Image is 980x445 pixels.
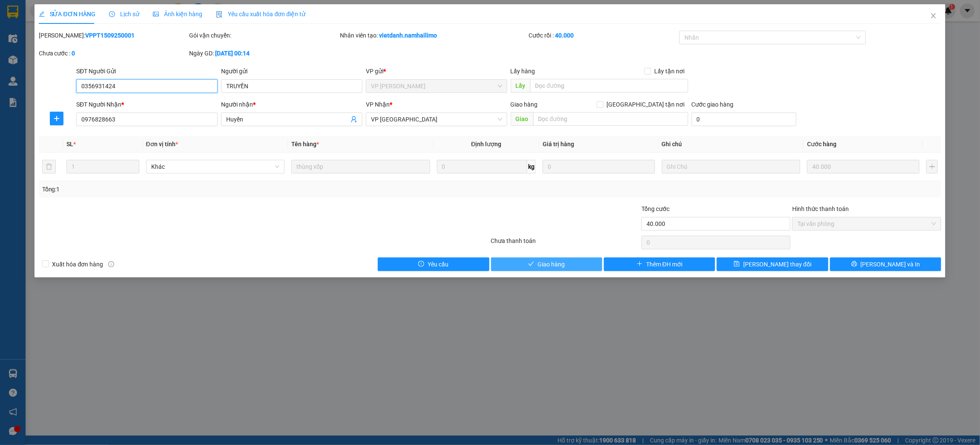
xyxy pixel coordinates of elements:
[146,141,178,147] span: Đơn vị tính
[851,261,857,268] span: printer
[692,101,734,108] label: Cước giao hàng
[59,46,113,55] li: VP VP chợ Mũi Né
[366,101,390,108] span: VP Nhận
[491,257,602,271] button: checkGiao hàng
[926,160,938,173] button: plus
[4,4,34,34] img: logo.jpg
[797,217,936,230] span: Tại văn phòng
[511,68,535,75] span: Lấy hàng
[528,261,534,268] span: check
[39,11,95,17] span: SỬA ĐƠN HÀNG
[216,11,306,17] span: Yêu cầu xuất hóa đơn điện tử
[351,116,357,123] span: user-add
[39,11,45,17] span: edit
[511,79,530,92] span: Lấy
[221,100,362,109] div: Người nhận
[49,260,107,269] span: Xuất hóa đơn hàng
[86,32,135,39] b: VPPT1509250001
[291,160,430,173] input: VD: Bàn, Ghế
[66,141,73,147] span: SL
[190,49,339,58] div: Ngày GD:
[930,12,937,19] span: close
[662,160,801,173] input: Ghi Chú
[76,100,218,109] div: SĐT Người Nhận
[555,32,574,39] b: 40.000
[153,11,159,17] span: picture
[108,261,114,267] span: info-circle
[543,160,655,173] input: 0
[511,101,538,108] span: Giao hàng
[72,50,75,57] b: 0
[291,141,319,147] span: Tên hàng
[537,260,565,269] span: Giao hàng
[428,260,448,269] span: Yêu cầu
[216,11,223,18] img: icon
[418,261,424,268] span: exclamation-circle
[530,79,688,92] input: Dọc đường
[153,11,202,17] span: Ảnh kiện hàng
[42,185,378,194] div: Tổng: 1
[807,141,836,147] span: Cước hàng
[743,260,811,269] span: [PERSON_NAME] thay đổi
[39,31,188,40] div: [PERSON_NAME]:
[4,4,124,36] li: Nam Hải Limousine
[366,66,507,76] div: VP gửi
[861,260,920,269] span: [PERSON_NAME] và In
[734,261,740,268] span: save
[533,112,688,126] input: Dọc đường
[109,11,139,17] span: Lịch sử
[151,160,280,173] span: Khác
[490,236,641,251] div: Chưa thanh toán
[922,4,946,28] button: Close
[646,260,682,269] span: Thêm ĐH mới
[717,257,828,271] button: save[PERSON_NAME] thay đổi
[807,160,919,173] input: 0
[221,66,362,76] div: Người gửi
[50,112,63,125] button: plus
[527,160,536,173] span: kg
[604,100,688,109] span: [GEOGRAPHIC_DATA] tận nơi
[529,31,678,40] div: Cước rồi :
[471,141,501,147] span: Định lượng
[651,66,688,76] span: Lấy tận nơi
[340,31,527,40] div: Nhân viên tạo:
[604,257,715,271] button: plusThêm ĐH mới
[511,112,533,126] span: Giao
[378,257,489,271] button: exclamation-circleYêu cầu
[692,113,797,126] input: Cước giao hàng
[658,136,804,153] th: Ghi chú
[42,160,56,173] button: delete
[4,46,59,74] li: VP VP [GEOGRAPHIC_DATA]
[792,205,849,212] label: Hình thức thanh toán
[371,80,502,92] span: VP Phan Thiết
[830,257,941,271] button: printer[PERSON_NAME] và In
[379,32,437,39] b: vietdanh.namhailimo
[637,261,643,268] span: plus
[39,49,188,58] div: Chưa cước :
[59,57,65,63] span: environment
[641,205,670,212] span: Tổng cước
[190,31,339,40] div: Gói vận chuyển:
[216,50,250,57] b: [DATE] 00:14
[50,115,63,122] span: plus
[371,113,502,126] span: VP Nha Trang
[76,66,218,76] div: SĐT Người Gửi
[109,11,115,17] span: clock-circle
[543,141,574,147] span: Giá trị hàng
